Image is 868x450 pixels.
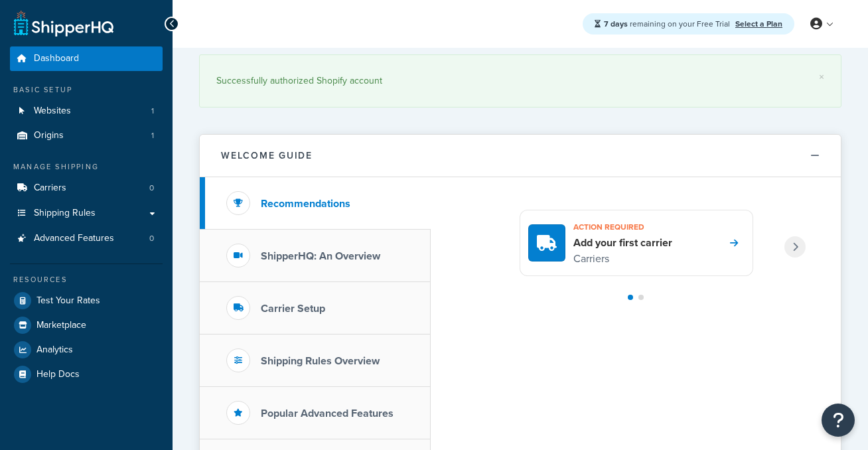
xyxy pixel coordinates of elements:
a: Advanced Features0 [10,226,163,251]
a: Shipping Rules [10,201,163,226]
a: × [819,72,824,82]
a: Test Your Rates [10,289,163,313]
h3: Carrier Setup [261,303,325,315]
span: 1 [151,106,154,117]
span: 0 [149,183,154,194]
h3: Recommendations [261,198,350,210]
a: Websites1 [10,99,163,123]
li: Carriers [10,176,163,200]
span: 1 [151,130,154,141]
a: Select a Plan [735,18,782,30]
h4: Add your first carrier [573,236,672,250]
span: Carriers [34,183,66,194]
button: Welcome Guide [200,135,841,177]
a: Dashboard [10,46,163,71]
a: Help Docs [10,362,163,386]
span: remaining on your Free Trial [604,18,732,30]
strong: 7 days [604,18,628,30]
span: 0 [149,233,154,244]
a: Marketplace [10,313,163,337]
span: Marketplace [36,320,86,331]
span: Help Docs [36,369,80,380]
span: Shipping Rules [34,208,96,219]
h2: Welcome Guide [221,151,313,161]
p: Carriers [573,250,672,267]
li: Origins [10,123,163,148]
span: Origins [34,130,64,141]
h3: ShipperHQ: An Overview [261,250,380,262]
span: Dashboard [34,53,79,64]
span: Advanced Features [34,233,114,244]
li: Advanced Features [10,226,163,251]
a: Carriers0 [10,176,163,200]
a: Origins1 [10,123,163,148]
h3: Shipping Rules Overview [261,355,380,367]
div: Resources [10,274,163,285]
div: Manage Shipping [10,161,163,173]
h3: Popular Advanced Features [261,408,394,419]
a: Analytics [10,338,163,362]
h3: Action required [573,218,672,236]
button: Open Resource Center [822,404,855,437]
li: Websites [10,99,163,123]
div: Basic Setup [10,84,163,96]
span: Analytics [36,344,73,356]
span: Websites [34,106,71,117]
div: Successfully authorized Shopify account [216,72,824,90]
span: Test Your Rates [36,295,100,307]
